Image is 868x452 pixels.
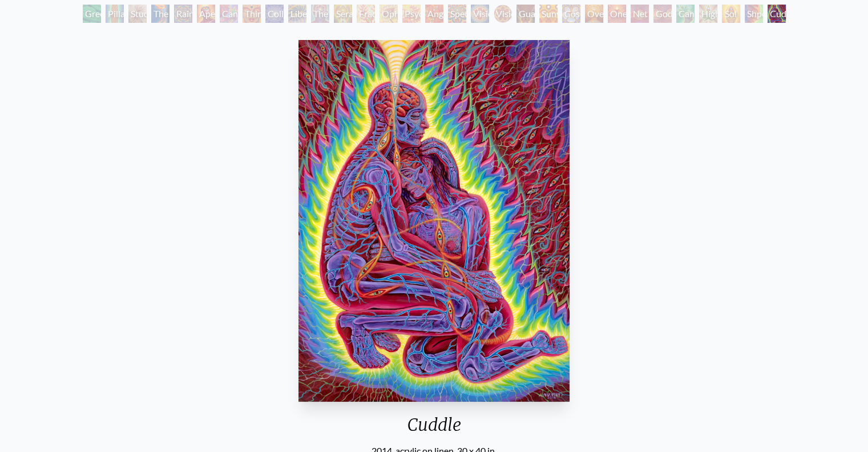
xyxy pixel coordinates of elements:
div: Liberation Through Seeing [288,5,306,23]
div: Ophanic Eyelash [380,5,398,23]
div: Angel Skin [425,5,443,23]
div: Spectral Lotus [448,5,466,23]
div: Net of Being [631,5,649,23]
div: Sunyata [539,5,558,23]
div: Third Eye Tears of Joy [243,5,261,23]
div: Seraphic Transport Docking on the Third Eye [334,5,352,23]
div: Cannafist [676,5,695,23]
div: Cuddle [768,5,786,23]
div: Study for the Great Turn [128,5,147,23]
div: Godself [653,5,672,23]
div: Vision [PERSON_NAME] [494,5,512,23]
div: Guardian of Infinite Vision [516,5,535,23]
div: Aperture [197,5,215,23]
div: The Torch [151,5,169,23]
img: Cuddle-2011-Alex-Grey-watermarked.jpg [298,40,569,402]
div: Rainbow Eye Ripple [174,5,192,23]
div: Pillar of Awareness [106,5,124,23]
div: Cuddle [294,414,574,444]
div: Collective Vision [265,5,284,23]
div: One [608,5,626,23]
div: Oversoul [585,5,603,23]
div: Fractal Eyes [357,5,375,23]
div: Higher Vision [699,5,717,23]
div: Cannabis Sutra [220,5,238,23]
div: Psychomicrograph of a Fractal Paisley Cherub Feather Tip [402,5,421,23]
div: Vision Crystal [471,5,489,23]
div: Cosmic Elf [562,5,580,23]
div: Shpongled [745,5,763,23]
div: Green Hand [83,5,101,23]
div: The Seer [311,5,329,23]
div: Sol Invictus [722,5,740,23]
